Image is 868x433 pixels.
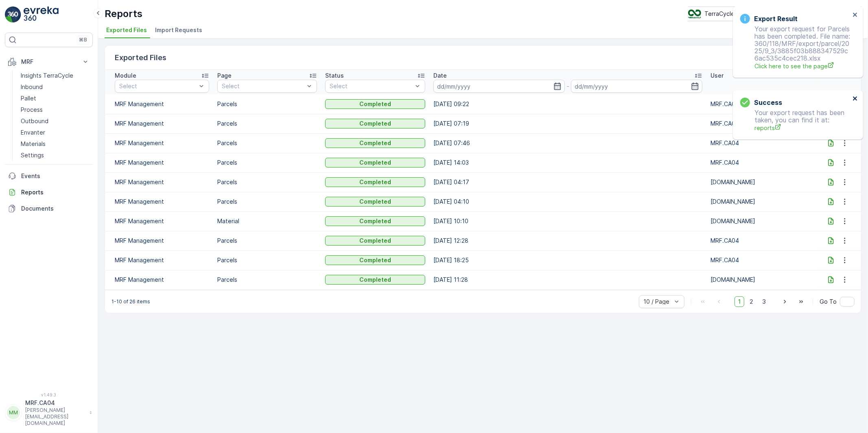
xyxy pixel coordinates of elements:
[17,81,93,93] a: Inbound
[325,119,425,128] button: Completed
[5,200,93,217] a: Documents
[429,231,706,250] td: [DATE] 12:28
[325,99,425,109] button: Completed
[429,114,706,133] td: [DATE] 07:19
[740,109,850,132] p: Your export request has been taken, you can find it at:
[325,275,425,285] button: Completed
[359,159,391,167] p: Completed
[5,54,93,70] button: MRF
[429,192,706,211] td: [DATE] 04:10
[754,62,850,70] span: Click here to see the page
[5,392,93,397] span: v 1.49.3
[21,128,45,137] p: Envanter
[213,172,321,192] td: Parcels
[21,94,36,102] p: Pallet
[325,177,425,187] button: Completed
[429,172,706,192] td: [DATE] 04:17
[359,276,391,284] p: Completed
[213,114,321,133] td: Parcels
[325,216,425,226] button: Completed
[213,211,321,231] td: Material
[433,72,447,80] p: Date
[706,114,815,133] td: MRF.CA04
[213,270,321,289] td: Parcels
[222,82,305,90] p: Select
[21,72,73,80] p: Insights TerraCycle
[213,192,321,211] td: Parcels
[359,237,391,245] p: Completed
[21,117,48,125] p: Outbound
[711,72,724,80] p: User
[853,11,858,19] button: close
[105,94,213,114] td: MRF Management
[325,197,425,207] button: Completed
[213,153,321,172] td: Parcels
[706,172,815,192] td: [DOMAIN_NAME]
[115,72,136,80] p: Module
[213,133,321,153] td: Parcels
[105,231,213,250] td: MRF Management
[325,236,425,246] button: Completed
[17,127,93,138] a: Envanter
[105,192,213,211] td: MRF Management
[21,58,77,66] p: MRF
[359,120,391,128] p: Completed
[213,94,321,114] td: Parcels
[115,52,166,63] p: Exported Files
[105,172,213,192] td: MRF Management
[359,139,391,147] p: Completed
[7,406,20,419] div: MM
[5,184,93,200] a: Reports
[706,192,815,211] td: [DOMAIN_NAME]
[21,83,43,91] p: Inbound
[566,81,569,91] p: -
[706,153,815,172] td: MRF.CA04
[325,138,425,148] button: Completed
[155,26,202,34] span: Import Requests
[571,80,702,93] input: dd/mm/yyyy
[24,7,59,23] img: logo_light-DOdMpM7g.png
[105,7,142,20] p: Reports
[429,211,706,231] td: [DATE] 10:10
[754,124,850,132] a: reports
[21,151,44,159] p: Settings
[105,250,213,270] td: MRF Management
[17,150,93,161] a: Settings
[213,231,321,250] td: Parcels
[820,298,837,306] span: Go To
[17,93,93,104] a: Pallet
[359,100,391,108] p: Completed
[112,298,150,305] p: 1-10 of 26 items
[105,114,213,133] td: MRF Management
[740,25,850,70] p: Your export request for Parcels has been completed. File name: 360/118/MRF/export/parcel/2025/9_3...
[746,296,757,307] span: 2
[5,168,93,184] a: Events
[21,140,46,148] p: Materials
[754,14,798,24] h3: Export Result
[704,10,827,18] p: TerraCycle- CA04-[GEOGRAPHIC_DATA] MRF
[429,133,706,153] td: [DATE] 07:46
[105,270,213,289] td: MRF Management
[105,153,213,172] td: MRF Management
[429,250,706,270] td: [DATE] 18:25
[213,250,321,270] td: Parcels
[735,296,744,307] span: 1
[359,178,391,186] p: Completed
[17,115,93,127] a: Outbound
[5,399,93,426] button: MMMRF.CA04[PERSON_NAME][EMAIL_ADDRESS][DOMAIN_NAME]
[429,270,706,289] td: [DATE] 11:28
[429,153,706,172] td: [DATE] 14:03
[706,94,815,114] td: MRF.CA04
[330,82,413,90] p: Select
[359,198,391,206] p: Completed
[359,256,391,264] p: Completed
[754,98,782,107] h3: Success
[359,217,391,225] p: Completed
[325,255,425,265] button: Completed
[688,7,861,21] button: TerraCycle- CA04-[GEOGRAPHIC_DATA] MRF(-05:00)
[21,106,43,114] p: Process
[105,133,213,153] td: MRF Management
[759,296,770,307] span: 3
[5,7,21,23] img: logo
[325,158,425,168] button: Completed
